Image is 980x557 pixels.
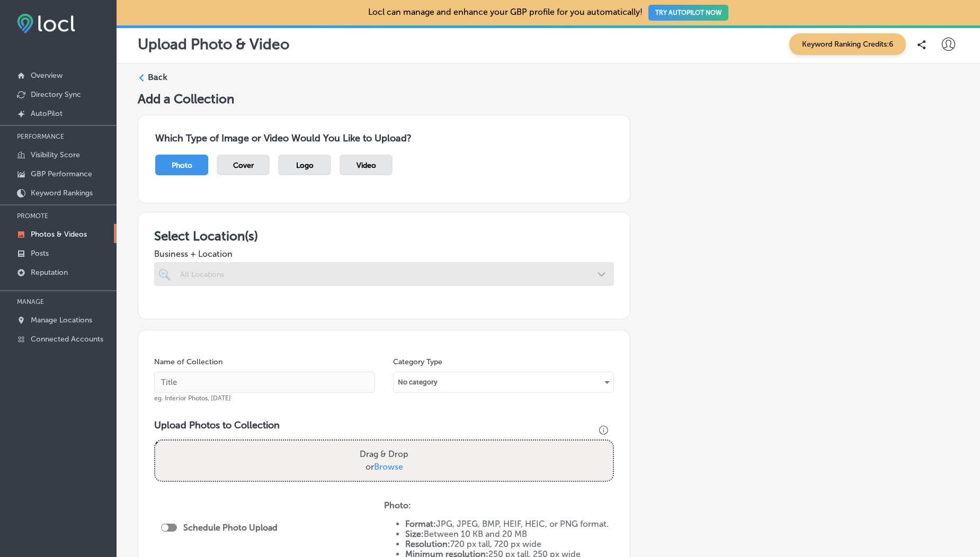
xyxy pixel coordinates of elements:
span: Keyword Ranking Credits: 6 [789,33,906,55]
div: No category [394,374,613,391]
span: Logo [296,161,314,170]
strong: Resolution: [405,539,450,549]
p: Visibility Score [31,150,80,159]
p: Directory Sync [31,90,81,99]
p: Posts [31,249,49,258]
h5: Add a Collection [138,91,959,106]
p: Photos & Videos [31,230,87,239]
p: GBP Performance [31,169,92,178]
h3: Which Type of Image or Video Would You Like to Upload? [155,132,613,144]
label: Schedule Photo Upload [183,523,278,533]
img: fda3e92497d09a02dc62c9cd864e3231.png [17,14,75,33]
p: Connected Accounts [31,335,103,344]
p: Reputation [31,268,68,277]
input: Title [154,372,375,393]
button: TRY AUTOPILOT NOW [648,5,728,21]
span: eg. Interior Photos, [DATE] [154,394,231,402]
label: Category Type [393,357,442,366]
span: Video [357,161,376,170]
li: JPG, JPEG, BMP, HEIF, HEIC, or PNG format. [405,519,614,529]
p: AutoPilot [31,109,63,118]
h3: Upload Photos to Collection [154,419,614,431]
strong: Format: [405,519,436,529]
p: Upload Photo & Video [138,35,289,53]
p: Keyword Rankings [31,188,93,197]
strong: Size: [405,529,424,539]
span: Business + Location [154,249,614,259]
span: Photo [172,161,192,170]
p: Overview [31,71,63,80]
label: Drag & Drop or [355,444,413,478]
label: Back [148,71,167,83]
span: Browse [374,462,403,472]
strong: Photo: [384,500,411,510]
label: Name of Collection [154,357,222,366]
p: Manage Locations [31,316,92,325]
h3: Select Location(s) [154,228,614,244]
li: Between 10 KB and 20 MB [405,529,614,539]
span: Cover [233,161,254,170]
li: 720 px tall, 720 px wide [405,539,614,549]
